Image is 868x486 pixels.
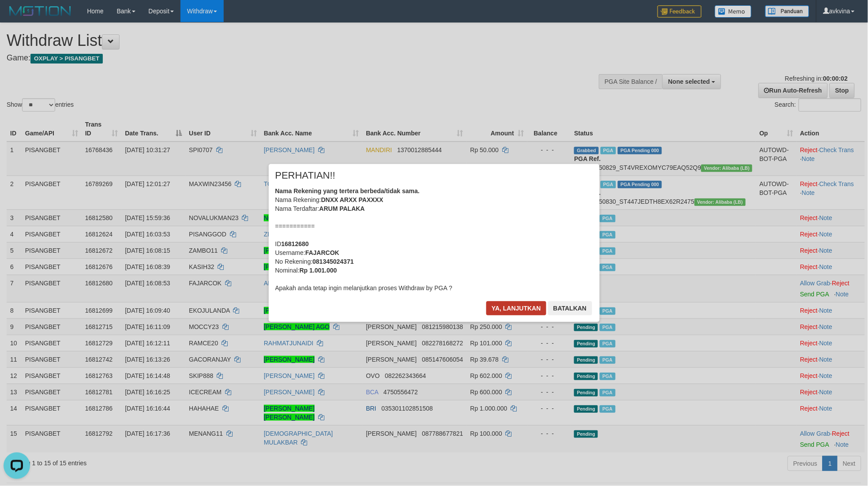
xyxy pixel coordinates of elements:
b: 16812680 [282,240,309,247]
b: 081345024371 [312,258,353,265]
b: Rp 1.001.000 [300,267,337,274]
b: ARUM PALAKA [319,205,365,212]
div: Nama Rekening: Nama Terdaftar: =========== ID Username: No Rekening: Nominal: Apakah anda tetap i... [275,187,593,292]
b: FAJARCOK [305,249,339,256]
button: Batalkan [548,301,592,315]
button: Open LiveChat chat widget [4,4,30,30]
b: Nama Rekening yang tertera berbeda/tidak sama. [275,187,420,194]
span: PERHATIAN!! [275,171,336,180]
b: DNXX ARXX PAXXXX [321,196,383,203]
button: Ya, lanjutkan [486,301,546,315]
